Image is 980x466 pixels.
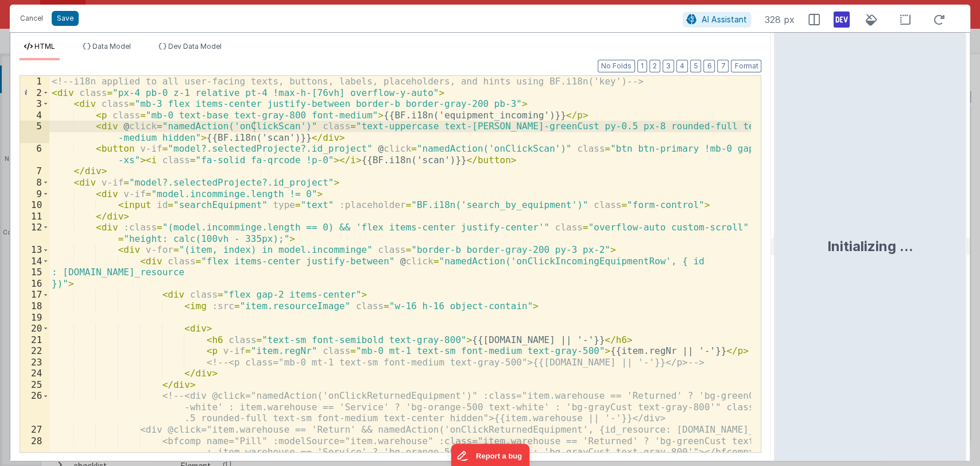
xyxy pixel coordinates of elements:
[14,10,49,26] button: Cancel
[20,143,49,165] div: 6
[20,256,49,267] div: 14
[20,357,49,368] div: 23
[20,121,49,143] div: 5
[690,60,701,72] button: 5
[20,345,49,357] div: 22
[20,312,49,323] div: 19
[20,244,49,256] div: 13
[92,42,131,51] span: Data Model
[717,60,729,72] button: 7
[20,368,49,379] div: 24
[731,60,761,72] button: Format
[702,14,747,24] span: AI Assistant
[20,188,49,200] div: 9
[20,211,49,222] div: 11
[20,289,49,301] div: 17
[598,60,635,72] button: No Folds
[20,165,49,177] div: 7
[649,60,660,72] button: 2
[20,87,49,99] div: 2
[663,60,674,72] button: 3
[20,390,49,424] div: 26
[20,424,49,436] div: 27
[20,222,49,244] div: 12
[703,60,715,72] button: 6
[20,301,49,312] div: 18
[765,13,795,26] span: 328 px
[20,334,49,346] div: 21
[20,110,49,121] div: 4
[20,379,49,391] div: 25
[637,60,647,72] button: 1
[20,76,49,87] div: 1
[20,177,49,188] div: 8
[676,60,688,72] button: 4
[168,42,222,51] span: Dev Data Model
[34,42,55,51] span: HTML
[20,267,49,278] div: 15
[52,11,79,26] button: Save
[20,98,49,110] div: 3
[683,12,751,27] button: AI Assistant
[20,199,49,211] div: 10
[827,237,913,256] div: Initializing ...
[20,436,49,458] div: 28
[20,278,49,290] div: 16
[20,323,49,334] div: 20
